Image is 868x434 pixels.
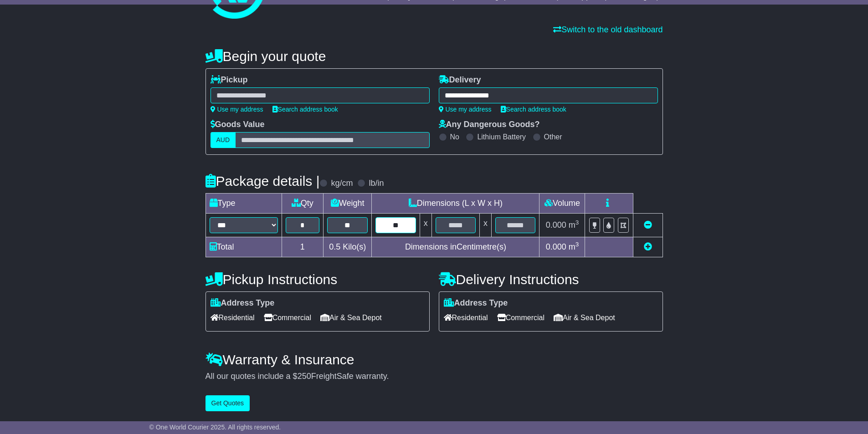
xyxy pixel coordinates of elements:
[439,75,481,85] label: Delivery
[539,194,585,214] td: Volume
[372,194,539,214] td: Dimensions (L x W x H)
[450,133,459,141] label: No
[205,174,320,189] h4: Package details |
[544,133,562,141] label: Other
[298,372,311,381] span: 250
[369,179,384,189] label: lb/in
[205,272,430,287] h4: Pickup Instructions
[554,311,615,325] span: Air & Sea Depot
[480,214,492,237] td: x
[282,237,324,257] td: 1
[205,372,663,382] div: All our quotes include a $ FreightSafe warranty.
[205,194,282,214] td: Type
[546,242,566,251] span: 0.000
[439,106,492,113] a: Use my address
[211,106,263,113] a: Use my address
[211,298,275,308] label: Address Type
[372,237,539,257] td: Dimensions in Centimetre(s)
[444,298,508,308] label: Address Type
[211,120,265,130] label: Goods Value
[497,311,544,325] span: Commercial
[420,214,431,237] td: x
[211,311,255,325] span: Residential
[331,179,353,189] label: kg/cm
[282,194,324,214] td: Qty
[439,272,663,287] h4: Delivery Instructions
[211,132,236,148] label: AUD
[575,219,579,226] sup: 3
[205,237,282,257] td: Total
[205,49,663,64] h4: Begin your quote
[205,352,663,367] h4: Warranty & Insurance
[439,120,540,130] label: Any Dangerous Goods?
[205,395,250,411] button: Get Quotes
[546,220,566,230] span: 0.000
[329,242,340,251] span: 0.5
[477,133,526,141] label: Lithium Battery
[644,242,652,251] a: Add new item
[644,220,652,230] a: Remove this item
[501,106,566,113] a: Search address book
[264,311,311,325] span: Commercial
[324,194,372,214] td: Weight
[553,25,663,34] a: Switch to the old dashboard
[569,220,579,230] span: m
[444,311,488,325] span: Residential
[324,237,372,257] td: Kilo(s)
[575,241,579,248] sup: 3
[211,75,248,85] label: Pickup
[320,311,382,325] span: Air & Sea Depot
[272,106,338,113] a: Search address book
[149,424,281,431] span: © One World Courier 2025. All rights reserved.
[569,242,579,251] span: m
